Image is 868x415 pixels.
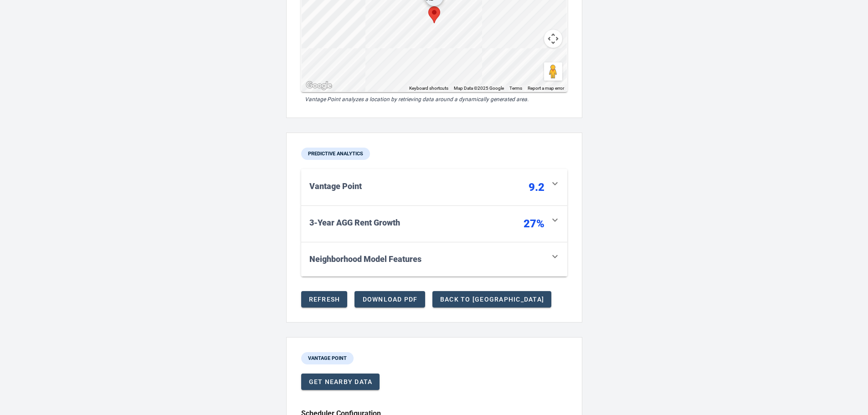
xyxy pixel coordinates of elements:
[301,148,370,160] div: PREDICTIVE ANALYTICS
[308,296,340,303] span: Refresh
[309,216,400,229] div: 3-Year AGG Rent Growth
[305,96,567,103] div: Vantage Point analyzes a location by retrieving data around a dynamically generated area.
[301,374,380,390] button: Get Nearby Data
[529,180,544,195] div: 9.2
[528,86,564,91] a: Report a map error
[544,30,562,48] button: Map camera controls
[301,242,567,277] button: Neighborhood Model Features
[301,169,567,205] button: Vantage Point 9.2
[301,205,567,242] button: 3-Year AGG Rent Growth 27%
[362,296,417,303] span: Download PDF
[301,291,348,307] button: Refresh
[354,291,425,307] button: Download PDF
[524,216,544,231] div: 27%
[432,294,551,303] a: Back to [GEOGRAPHIC_DATA]
[509,86,522,91] a: Terms
[454,86,504,91] span: Map Data ©2025 Google
[304,80,334,92] img: Google
[432,291,551,307] button: Back to [GEOGRAPHIC_DATA]
[308,378,373,385] span: Get Nearby Data
[440,296,544,303] span: Back to [GEOGRAPHIC_DATA]
[309,253,421,266] div: Neighborhood Model Features
[409,85,448,92] button: Keyboard shortcuts
[544,62,562,81] button: Drag Pegman onto the map to open Street View
[304,80,334,92] a: Open this area in Google Maps (opens a new window)
[309,180,362,193] div: Vantage Point
[301,352,354,364] div: VANTAGE POINT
